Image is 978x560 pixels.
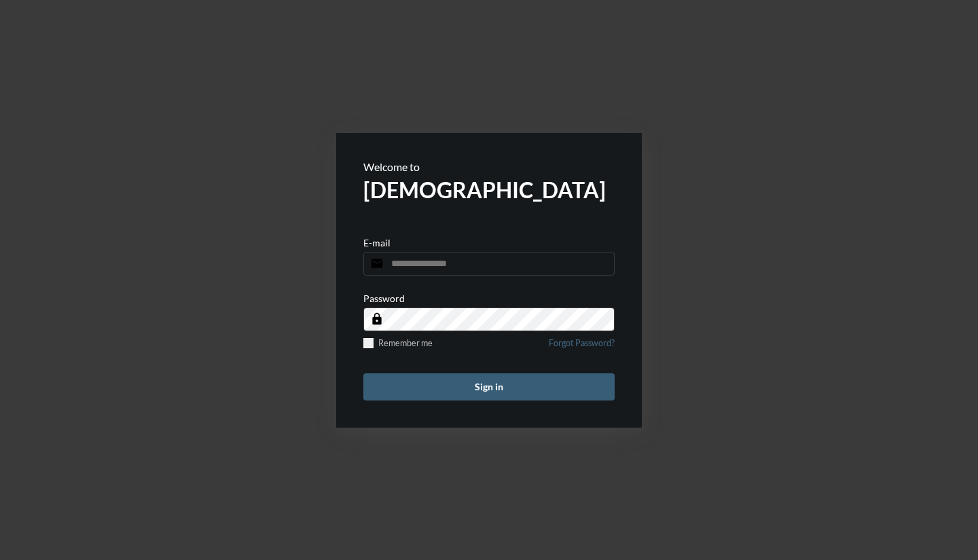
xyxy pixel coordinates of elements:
p: Welcome to [363,160,615,173]
p: Password [363,293,405,304]
button: Sign in [363,373,615,400]
a: Forgot Password? [549,338,615,356]
h2: [DEMOGRAPHIC_DATA] [363,176,615,203]
label: Remember me [363,338,433,348]
p: E-mail [363,237,391,248]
